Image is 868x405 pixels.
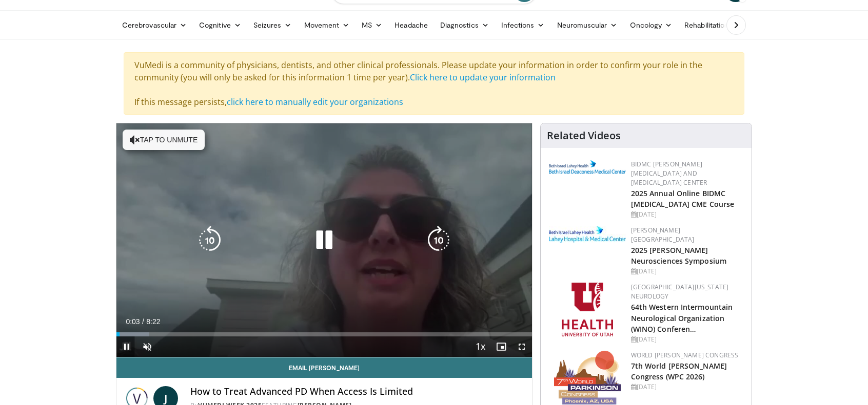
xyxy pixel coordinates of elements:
a: Cognitive [193,15,247,35]
button: Fullscreen [511,336,532,357]
span: 8:22 [146,317,160,326]
img: f6362829-b0a3-407d-a044-59546adfd345.png.150x105_q85_autocrop_double_scale_upscale_version-0.2.png [562,283,613,336]
img: 16fe1da8-a9a0-4f15-bd45-1dd1acf19c34.png.150x105_q85_autocrop_double_scale_upscale_version-0.2.png [554,351,621,404]
video-js: Video Player [116,123,532,357]
a: 7th World [PERSON_NAME] Congress (WPC 2026) [631,361,727,381]
a: BIDMC [PERSON_NAME][MEDICAL_DATA] and [MEDICAL_DATA] Center [631,160,707,187]
a: Click here to update your information [410,72,556,83]
button: Tap to unmute [123,130,205,150]
h4: Related Videos [547,130,621,142]
div: [DATE] [631,382,743,392]
button: Enable picture-in-picture mode [491,336,511,357]
a: MS [356,15,388,35]
a: Oncology [624,15,679,35]
a: Seizures [247,15,298,35]
div: [DATE] [631,335,743,344]
h4: How to Treat Advanced PD When Access Is Limited [190,386,524,397]
span: 0:03 [126,317,140,326]
div: VuMedi is a community of physicians, dentists, and other clinical professionals. Please update yo... [124,52,744,115]
img: c96b19ec-a48b-46a9-9095-935f19585444.png.150x105_q85_autocrop_double_scale_upscale_version-0.2.png [549,160,626,174]
button: Playback Rate [470,336,491,357]
button: Unmute [137,336,157,357]
a: 2025 [PERSON_NAME] Neurosciences Symposium [631,245,726,266]
a: Diagnostics [434,15,495,35]
a: Infections [495,15,551,35]
a: Cerebrovascular [116,15,193,35]
img: e7977282-282c-4444-820d-7cc2733560fd.jpg.150x105_q85_autocrop_double_scale_upscale_version-0.2.jpg [549,226,626,243]
a: World [PERSON_NAME] Congress [631,351,739,359]
div: [DATE] [631,267,743,276]
a: [PERSON_NAME][GEOGRAPHIC_DATA] [631,226,695,244]
a: click here to manually edit your organizations [227,96,403,108]
a: [GEOGRAPHIC_DATA][US_STATE] Neurology [631,283,729,301]
span: / [142,317,144,326]
div: Progress Bar [116,332,532,336]
button: Pause [116,336,137,357]
a: Email [PERSON_NAME] [116,357,532,378]
a: Rehabilitation [678,15,735,35]
a: Movement [298,15,356,35]
div: [DATE] [631,210,743,219]
a: 64th Western Intermountain Neurological Organization (WINO) Conferen… [631,302,733,333]
a: Headache [388,15,434,35]
a: 2025 Annual Online BIDMC [MEDICAL_DATA] CME Course [631,188,735,209]
a: Neuromuscular [551,15,624,35]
